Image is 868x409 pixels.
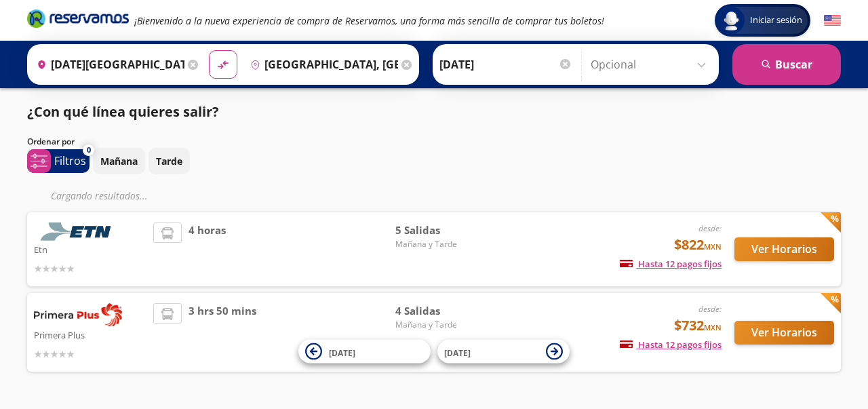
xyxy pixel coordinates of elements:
a: Brand Logo [27,8,129,33]
p: Filtros [54,153,86,169]
input: Buscar Destino [245,47,398,81]
p: Tarde [156,154,182,168]
em: Cargando resultados ... [51,189,148,202]
em: desde: [698,222,722,234]
button: [DATE] [437,340,570,364]
img: Etn [34,222,122,241]
button: English [824,12,841,29]
p: Ordenar por [27,136,75,148]
button: [DATE] [298,340,431,364]
button: Buscar [732,44,841,85]
span: $732 [674,315,722,336]
span: Hasta 12 pagos fijos [620,338,722,351]
span: Hasta 12 pagos fijos [620,258,722,270]
button: Tarde [149,148,190,174]
p: Primera Plus [34,326,146,343]
img: Primera Plus [34,303,122,326]
span: 3 hrs 50 mins [189,303,256,362]
span: 4 Salidas [395,303,490,319]
span: Iniciar sesión [745,14,808,27]
button: Ver Horarios [734,321,834,345]
span: [DATE] [329,347,355,358]
small: MXN [704,241,722,252]
em: ¡Bienvenido a la nueva experiencia de compra de Reservamos, una forma más sencilla de comprar tus... [134,14,604,27]
span: 0 [87,144,91,156]
p: Mañana [100,154,138,168]
p: Etn [34,241,146,257]
span: 4 horas [189,222,226,276]
button: Ver Horarios [734,237,834,261]
em: desde: [698,303,722,315]
p: ¿Con qué línea quieres salir? [27,102,219,122]
input: Elegir Fecha [439,47,572,81]
span: $822 [674,235,722,255]
span: 5 Salidas [395,222,490,238]
small: MXN [704,322,722,332]
input: Buscar Origen [31,47,184,81]
button: Mañana [93,148,145,174]
span: Mañana y Tarde [395,238,490,250]
input: Opcional [591,47,712,81]
i: Brand Logo [27,8,129,28]
span: [DATE] [444,347,471,358]
span: Mañana y Tarde [395,319,490,331]
button: 0Filtros [27,149,90,173]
